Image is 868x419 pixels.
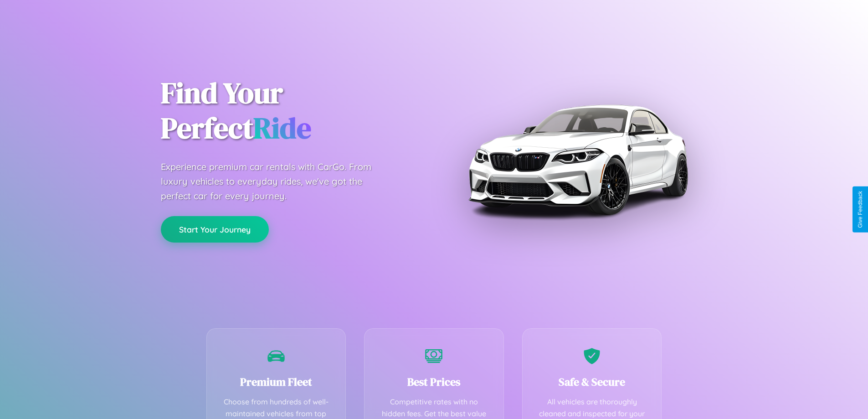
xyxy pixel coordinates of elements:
h1: Find Your Perfect [161,76,421,146]
h3: Premium Fleet [221,374,332,389]
img: Premium BMW car rental vehicle [464,46,692,274]
p: Experience premium car rentals with CarGo. From luxury vehicles to everyday rides, we've got the ... [161,160,389,203]
h3: Safe & Secure [536,374,648,389]
div: Give Feedback [857,191,863,228]
h3: Best Prices [378,374,490,389]
button: Start Your Journey [161,216,269,243]
span: Ride [253,108,311,148]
